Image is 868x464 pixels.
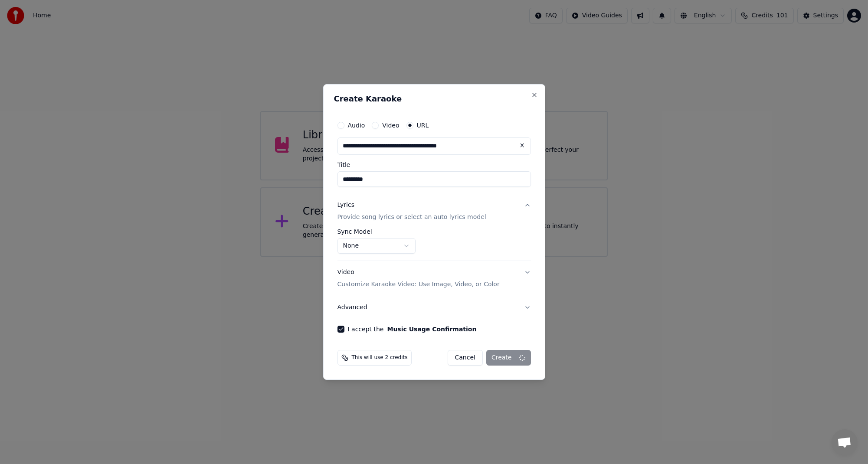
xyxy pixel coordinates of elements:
[417,122,429,128] label: URL
[352,354,408,361] span: This will use 2 credits
[337,229,416,235] label: Sync Model
[348,326,477,332] label: I accept the
[337,213,486,222] p: Provide song lyrics or select an auto lyrics model
[382,122,399,128] label: Video
[337,296,531,319] button: Advanced
[337,229,531,261] div: LyricsProvide song lyrics or select an auto lyrics model
[348,122,365,128] label: Audio
[337,201,354,209] div: Lyrics
[337,261,531,296] button: VideoCustomize Karaoke Video: Use Image, Video, or Color
[337,280,500,289] p: Customize Karaoke Video: Use Image, Video, or Color
[337,268,500,289] div: Video
[387,326,476,332] button: I accept the
[337,162,531,168] label: Title
[448,350,483,366] button: Cancel
[337,194,531,229] button: LyricsProvide song lyrics or select an auto lyrics model
[334,95,534,103] h2: Create Karaoke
